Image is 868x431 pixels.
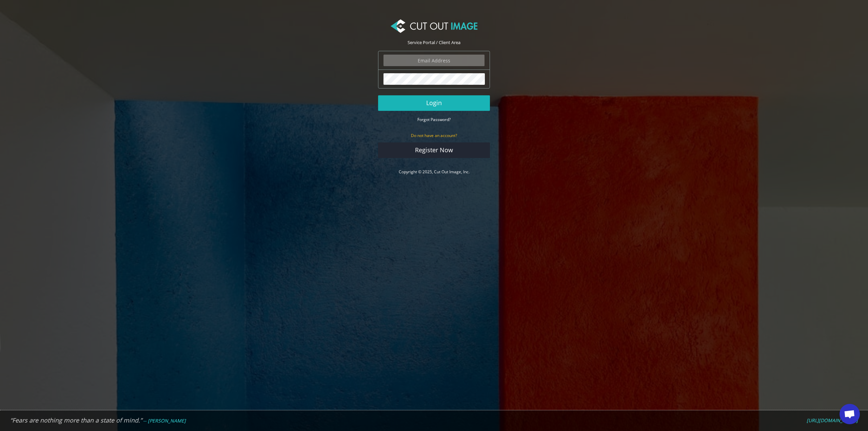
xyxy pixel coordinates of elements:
[417,116,451,122] a: Forgot Password?
[807,417,858,424] a: [URL][DOMAIN_NAME]
[10,416,142,424] em: “Fears are nothing more than a state of mind.”
[840,404,860,424] div: Aprire la chat
[408,39,460,45] span: Service Portal / Client Area
[399,169,470,175] a: Copyright © 2025, Cut Out Image, Inc.
[383,55,485,66] input: Email Address
[143,417,186,424] em: -- [PERSON_NAME]
[378,95,490,111] button: Login
[411,133,457,138] small: Do not have an account?
[391,19,477,33] img: Cut Out Image
[378,142,490,158] a: Register Now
